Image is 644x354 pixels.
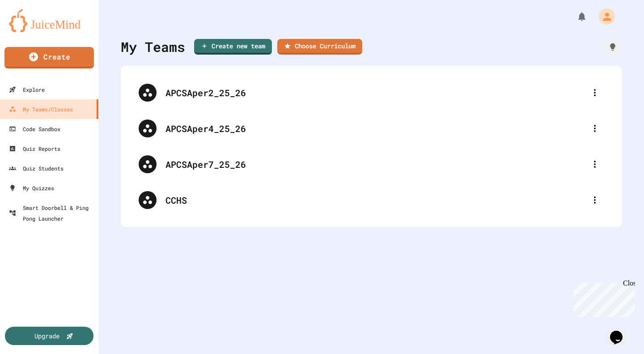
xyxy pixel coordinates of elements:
[4,4,62,57] div: Chat with us now!Close
[9,163,64,174] div: Quiz Students
[604,38,622,56] div: How it works
[165,193,586,207] div: CCHS
[589,6,617,27] div: My Account
[121,37,185,57] div: My Teams
[130,146,613,182] div: APCSAper7_25_26
[130,182,613,218] div: CCHS
[9,9,89,32] img: logo-orange.svg
[9,104,73,115] div: My Teams/Classes
[9,143,60,154] div: Quiz Reports
[165,86,586,99] div: APCSAper2_25_26
[165,158,586,171] div: APCSAper7_25_26
[9,202,95,224] div: Smart Doorbell & Ping Pong Launcher
[34,331,59,341] div: Upgrade
[194,39,272,55] a: Create new team
[9,183,54,193] div: My Quizzes
[570,279,635,317] iframe: chat widget
[9,84,45,95] div: Explore
[9,124,60,134] div: Code Sandbox
[4,47,94,68] a: Create
[560,9,589,24] div: My Notifications
[606,318,635,345] iframe: chat widget
[130,111,613,146] div: APCSAper4_25_26
[277,39,362,55] a: Choose Curriculum
[165,122,586,135] div: APCSAper4_25_26
[130,75,613,111] div: APCSAper2_25_26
